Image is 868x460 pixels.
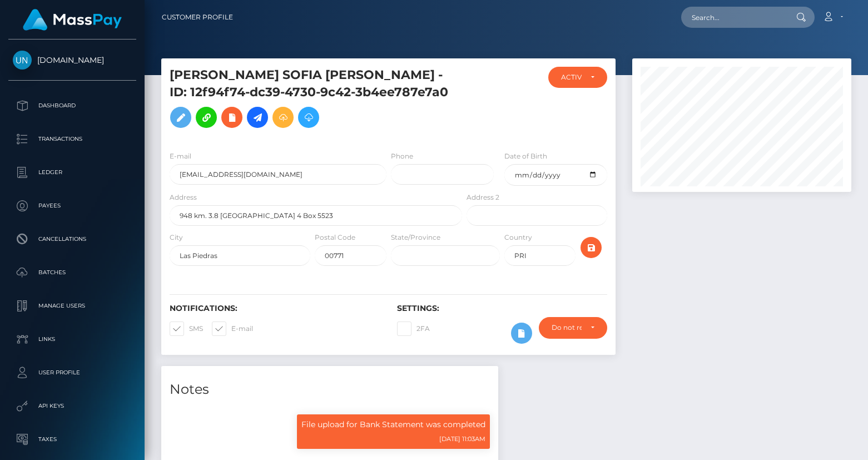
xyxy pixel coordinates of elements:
button: Do not require [539,317,607,338]
a: Taxes [8,426,136,453]
label: Postal Code [315,233,355,243]
p: Manage Users [13,298,132,314]
p: Links [13,331,132,348]
label: Country [504,233,532,243]
span: [DOMAIN_NAME] [8,55,136,65]
label: Address [170,192,197,202]
a: API Keys [8,392,136,420]
a: Batches [8,259,136,286]
p: API Keys [13,398,132,414]
a: Manage Users [8,292,136,320]
p: Dashboard [13,97,132,114]
p: Taxes [13,431,132,448]
button: ACTIVE [548,67,607,88]
label: SMS [170,321,203,336]
p: Payees [13,197,132,214]
div: Do not require [552,323,582,332]
a: Ledger [8,159,136,186]
p: Transactions [13,131,132,147]
label: 2FA [397,321,430,336]
p: Ledger [13,164,132,181]
img: Unlockt.me [13,51,32,70]
label: Date of Birth [504,151,547,161]
img: MassPay Logo [23,9,122,31]
label: Phone [391,151,413,161]
a: Cancellations [8,225,136,253]
a: Initiate Payout [247,107,268,128]
p: User Profile [13,364,132,381]
a: Payees [8,192,136,220]
label: E-mail [212,321,253,336]
a: Customer Profile [162,6,233,29]
a: User Profile [8,359,136,387]
h6: Notifications: [170,304,380,313]
a: Dashboard [8,92,136,120]
label: Address 2 [467,192,499,202]
label: State/Province [391,233,440,243]
h5: [PERSON_NAME] SOFIA [PERSON_NAME] - ID: 12f94f74-dc39-4730-9c42-3b4ee787e7a0 [170,67,456,133]
p: Cancellations [13,231,132,248]
a: Transactions [8,125,136,153]
a: Links [8,325,136,353]
div: ACTIVE [561,73,582,82]
p: File upload for Bank Statement was completed [301,419,485,431]
h4: Notes [170,380,490,399]
small: [DATE] 11:03AM [439,435,485,443]
h6: Settings: [397,304,608,313]
label: City [170,233,183,243]
input: Search... [681,7,786,28]
p: Batches [13,264,132,281]
label: E-mail [170,151,191,161]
